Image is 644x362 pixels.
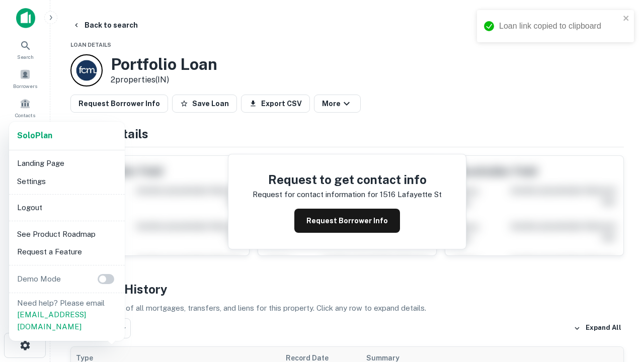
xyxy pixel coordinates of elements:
[499,20,620,32] div: Loan link copied to clipboard
[594,282,644,330] iframe: Chat Widget
[17,310,86,331] a: [EMAIL_ADDRESS][DOMAIN_NAME]
[13,273,65,285] p: Demo Mode
[17,297,117,333] p: Need help? Please email
[13,199,121,217] li: Logout
[17,130,52,142] a: SoloPlan
[13,225,121,243] li: See Product Roadmap
[623,14,630,24] button: close
[13,154,121,172] li: Landing Page
[13,172,121,191] li: Settings
[13,243,121,261] li: Request a Feature
[17,131,52,140] strong: Solo Plan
